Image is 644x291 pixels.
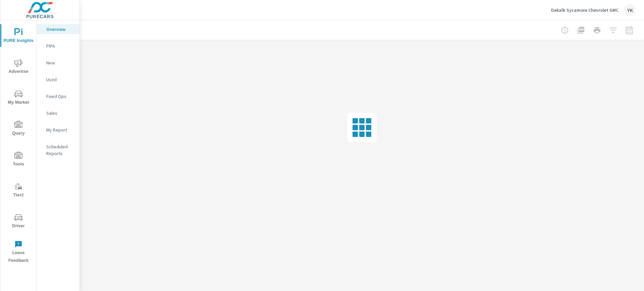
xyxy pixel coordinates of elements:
div: YK [624,4,636,16]
div: PIPA [37,41,79,51]
p: PIPA [46,43,74,49]
span: Query [2,121,35,137]
span: Driver [2,213,35,230]
div: Overview [37,24,79,34]
span: Advertise [2,59,35,76]
span: Leave Feedback [2,240,35,264]
p: Dekalb Sycamore Chevrolet GMC [551,7,619,13]
p: Fixed Ops [46,93,74,100]
div: My Report [37,125,79,135]
span: Tools [2,152,35,168]
div: nav menu [0,20,37,267]
p: My Report [46,127,74,133]
p: New [46,59,74,66]
span: PURE Insights [2,28,35,45]
p: Sales [46,110,74,116]
div: Sales [37,108,79,118]
div: New [37,58,79,68]
span: Tier2 [2,183,35,199]
div: Fixed Ops [37,91,79,101]
div: Used [37,75,79,85]
div: Scheduled Reports [37,142,79,158]
p: Overview [46,26,74,33]
p: Used [46,76,74,83]
span: My Market [2,90,35,106]
p: Scheduled Reports [46,143,74,157]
